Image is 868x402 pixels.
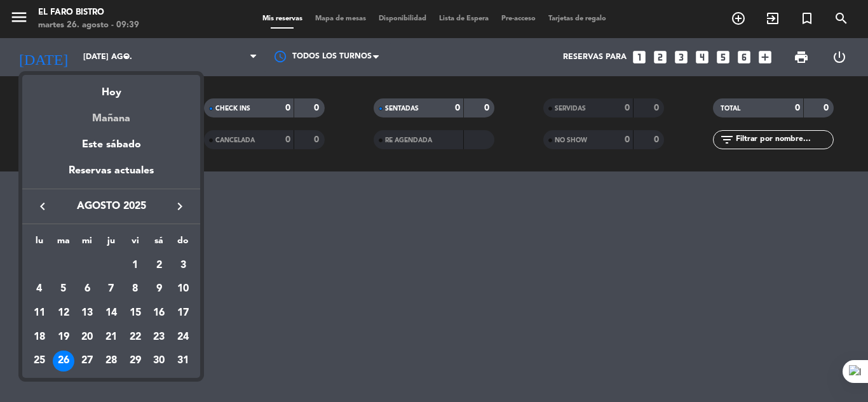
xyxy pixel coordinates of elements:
div: 11 [29,302,50,324]
td: 4 de agosto de 2025 [27,278,51,302]
td: 27 de agosto de 2025 [75,349,99,373]
td: 20 de agosto de 2025 [75,325,99,349]
div: 31 [172,351,194,372]
div: 25 [29,351,50,372]
div: Reservas actuales [22,163,200,189]
td: 5 de agosto de 2025 [51,278,76,302]
td: 28 de agosto de 2025 [99,349,123,373]
td: 6 de agosto de 2025 [75,278,99,302]
td: 7 de agosto de 2025 [99,278,123,302]
td: 30 de agosto de 2025 [147,349,172,373]
td: 10 de agosto de 2025 [171,278,195,302]
div: 13 [76,302,98,324]
td: 13 de agosto de 2025 [75,301,99,325]
div: 1 [125,255,146,276]
td: 23 de agosto de 2025 [147,325,172,349]
div: Mañana [22,101,200,127]
td: 1 de agosto de 2025 [123,253,147,278]
div: Hoy [22,75,200,101]
td: 15 de agosto de 2025 [123,301,147,325]
td: 24 de agosto de 2025 [171,325,195,349]
td: 12 de agosto de 2025 [51,301,76,325]
div: 2 [148,255,170,276]
div: 16 [148,302,170,324]
th: viernes [123,234,147,253]
button: keyboard_arrow_right [168,198,191,215]
td: 3 de agosto de 2025 [171,253,195,278]
th: domingo [171,234,195,253]
div: 15 [125,302,146,324]
div: 10 [172,278,194,300]
div: 9 [148,278,170,300]
td: 16 de agosto de 2025 [147,301,172,325]
td: 9 de agosto de 2025 [147,278,172,302]
div: 21 [100,326,122,348]
div: 7 [100,278,122,300]
td: 29 de agosto de 2025 [123,349,147,373]
td: 21 de agosto de 2025 [99,325,123,349]
div: 19 [53,326,74,348]
th: miércoles [75,234,99,253]
td: AGO. [27,253,123,278]
i: keyboard_arrow_right [172,199,187,214]
td: 25 de agosto de 2025 [27,349,51,373]
div: 8 [125,278,146,300]
div: 20 [76,326,98,348]
th: martes [51,234,76,253]
th: sábado [147,234,172,253]
div: 6 [76,278,98,300]
div: 23 [148,326,170,348]
td: 11 de agosto de 2025 [27,301,51,325]
div: 29 [125,351,146,372]
td: 31 de agosto de 2025 [171,349,195,373]
div: 30 [148,351,170,372]
td: 2 de agosto de 2025 [147,253,172,278]
th: jueves [99,234,123,253]
div: 27 [76,351,98,372]
td: 14 de agosto de 2025 [99,301,123,325]
td: 19 de agosto de 2025 [51,325,76,349]
i: keyboard_arrow_left [35,199,50,214]
div: 22 [125,326,146,348]
div: 17 [172,302,194,324]
div: 14 [100,302,122,324]
div: 3 [172,255,194,276]
th: lunes [27,234,51,253]
td: 17 de agosto de 2025 [171,301,195,325]
div: 12 [53,302,74,324]
td: 8 de agosto de 2025 [123,278,147,302]
td: 22 de agosto de 2025 [123,325,147,349]
div: 18 [29,326,50,348]
div: 26 [53,351,74,372]
td: 18 de agosto de 2025 [27,325,51,349]
td: 26 de agosto de 2025 [51,349,76,373]
div: Este sábado [22,127,200,163]
span: agosto 2025 [54,198,168,215]
div: 28 [100,351,122,372]
div: 24 [172,326,194,348]
div: 5 [53,278,74,300]
button: keyboard_arrow_left [31,198,54,215]
div: 4 [29,278,50,300]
